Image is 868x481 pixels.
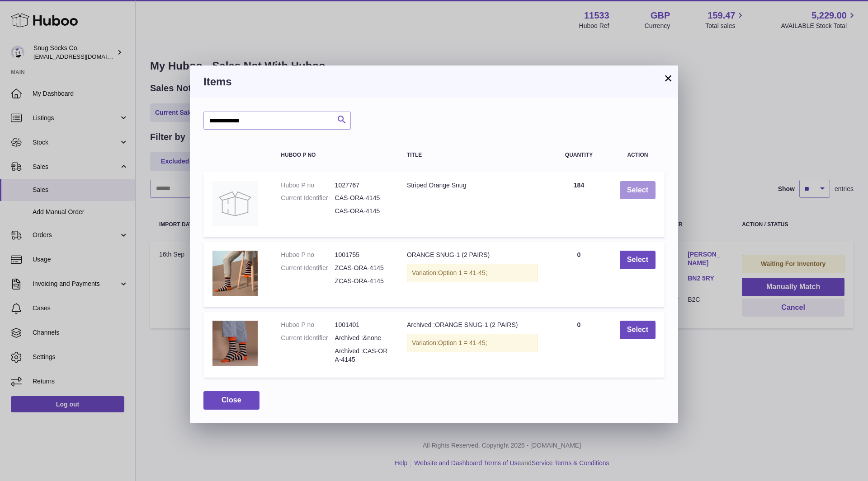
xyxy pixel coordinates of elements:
dd: ZCAS-ORA-4145 [335,277,389,285]
button: × [663,73,674,84]
dd: CAS-ORA-4145 [335,207,389,215]
div: ORANGE SNUG-1 (2 PAIRS) [407,251,538,259]
button: Select [620,181,656,200]
span: Option 1 = 41-45; [438,269,487,276]
dd: 1001401 [335,321,389,329]
td: 0 [547,312,611,378]
dt: Huboo P no [281,181,335,190]
dd: CAS-ORA-4145 [335,194,389,202]
button: Close [203,391,259,410]
th: Huboo P no [272,143,398,167]
dt: Current Identifier [281,194,335,202]
div: Striped Orange Snug [407,181,538,190]
td: 184 [547,172,611,238]
th: Action [611,143,665,167]
dd: Archived :&none [335,334,389,342]
div: Variation: [407,264,538,282]
td: 0 [547,242,611,307]
dd: 1001755 [335,251,389,259]
dd: 1027767 [335,181,389,190]
h3: Items [203,75,665,89]
th: Title [398,143,547,167]
img: Striped Orange Snug [212,181,258,226]
dt: Huboo P no [281,321,335,329]
dd: Archived :CAS-ORA-4145 [335,347,389,364]
span: Close [222,396,241,404]
th: Quantity [547,143,611,167]
button: Select [620,321,656,339]
dd: ZCAS-ORA-4145 [335,264,389,272]
dt: Huboo P no [281,251,335,259]
div: Variation: [407,334,538,352]
div: Archived :ORANGE SNUG-1 (2 PAIRS) [407,321,538,329]
img: Archived :ORANGE SNUG-1 (2 PAIRS) [212,321,258,366]
span: Option 1 = 41-45; [438,339,487,346]
dt: Current Identifier [281,264,335,272]
dt: Current Identifier [281,334,335,342]
img: ORANGE SNUG-1 (2 PAIRS) [212,251,258,296]
button: Select [620,251,656,269]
